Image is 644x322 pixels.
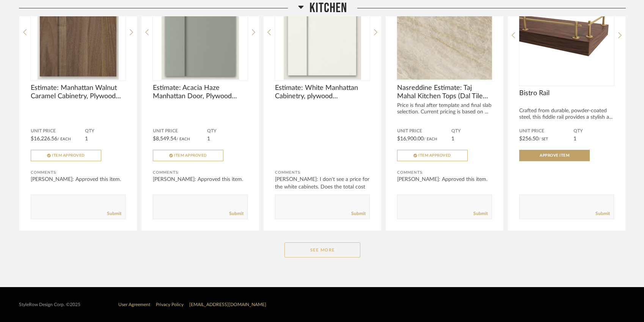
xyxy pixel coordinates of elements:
a: [EMAIL_ADDRESS][DOMAIN_NAME] [189,302,266,307]
span: Estimate: Manhattan Walnut Caramel Cabinetry, Plywood Construction, kitchen base cabinets only [31,84,126,101]
a: Submit [351,210,366,217]
div: [PERSON_NAME]: Approved this item. [397,176,492,183]
span: QTY [573,128,614,134]
button: Item Approved [31,150,101,161]
a: Submit [595,210,610,217]
div: Comments: [153,169,248,176]
span: Unit Price [31,128,85,134]
a: Submit [473,210,488,217]
span: Item Approved [52,154,85,157]
span: $16,226.56 [31,136,57,141]
div: StyleRow Design Corp. ©2025 [19,302,80,308]
div: Price is final after template and final slab selection. Current pricing is based on ... [397,102,492,115]
span: Nasreddine Estimate: Taj Mahal Kitchen Tops (Dal Tile Only) [397,84,492,101]
span: Item Approved [418,154,451,157]
button: Approve Item [519,150,590,161]
span: Estimate: Acacia Haze Manhattan Door, Plywood Construction. Uppers and Hood [153,84,248,101]
span: Unit Price [519,128,573,134]
a: Submit [229,210,243,217]
span: 1 [207,136,210,141]
span: $8,549.54 [153,136,176,141]
a: User Agreement [118,302,150,307]
span: / Set [539,137,548,141]
span: Unit Price [397,128,451,134]
button: Item Approved [397,150,468,161]
span: Item Approved [174,154,207,157]
span: 1 [573,136,576,141]
button: Item Approved [153,150,223,161]
span: 1 [451,136,454,141]
div: [PERSON_NAME]: Approved this item. [153,176,248,183]
span: / Each [176,137,190,141]
span: Approve Item [540,154,569,157]
a: Submit [107,210,121,217]
a: Privacy Policy [156,302,184,307]
div: Comments: [397,169,492,176]
div: Crafted from durable, powder-coated steel, this fiddle rail provides a stylish a... [519,108,614,121]
div: Comments: [275,169,370,176]
span: Estimate: White Manhattan Cabinetry, plywood construction. Pantry/REF/Ovens and Coffee Bar [275,84,370,101]
div: Comments: [31,169,126,176]
span: $16,900.00 [397,136,424,141]
button: See More [284,242,360,258]
span: Bistro Rail [519,89,614,97]
span: $256.50 [519,136,539,141]
span: Unit Price [153,128,207,134]
span: QTY [451,128,492,134]
span: QTY [207,128,248,134]
span: / Each [57,137,71,141]
span: 1 [85,136,88,141]
span: / Each [424,137,437,141]
div: [PERSON_NAME]: Approved this item. [31,176,126,183]
span: QTY [85,128,126,134]
div: [PERSON_NAME]: I don't see a price for the white cabinets. Does the total cost ... [275,176,370,198]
